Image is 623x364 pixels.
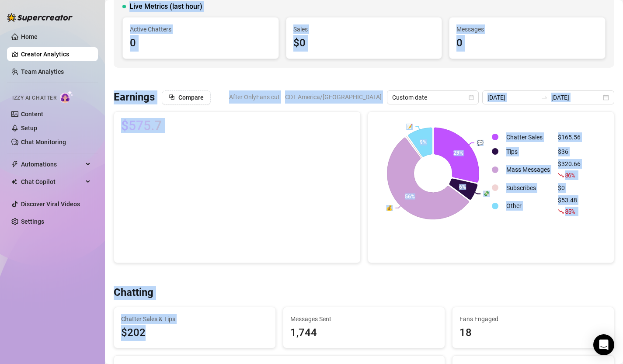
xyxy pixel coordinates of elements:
[551,93,601,102] input: End date
[169,94,175,100] span: block
[483,190,490,197] text: 💸
[558,132,581,142] div: $165.56
[21,201,80,208] a: Discover Viral Videos
[21,157,83,171] span: Automations
[21,139,66,146] a: Chat Monitoring
[503,159,553,180] td: Mass Messages
[293,24,435,34] span: Sales
[558,147,581,156] div: $36
[459,325,607,341] div: 18
[130,35,271,52] div: 0
[121,119,162,133] span: $575.7
[392,91,473,104] span: Custom date
[114,90,155,104] h3: Earnings
[565,171,575,179] span: 86 %
[290,325,438,341] div: 1,744
[21,68,64,75] a: Team Analytics
[21,33,38,40] a: Home
[469,95,474,100] span: calendar
[121,314,268,324] span: Chatter Sales & Tips
[558,208,564,215] span: fall
[21,125,37,132] a: Setup
[178,94,204,101] span: Compare
[130,24,271,34] span: Active Chatters
[162,90,211,104] button: Compare
[558,159,581,180] div: $320.66
[456,24,598,34] span: Messages
[541,94,548,101] span: to
[21,111,43,118] a: Content
[503,145,553,158] td: Tips
[293,35,435,52] div: $0
[290,314,438,324] span: Messages Sent
[456,35,598,52] div: 0
[386,205,393,211] text: 💰
[12,94,56,102] span: Izzy AI Chatter
[229,90,280,104] span: After OnlyFans cut
[459,314,607,324] span: Fans Engaged
[285,90,382,104] span: CDT America/[GEOGRAPHIC_DATA]
[21,175,83,189] span: Chat Copilot
[121,325,268,341] span: $202
[593,334,614,355] div: Open Intercom Messenger
[60,90,73,103] img: AI Chatter
[503,130,553,144] td: Chatter Sales
[11,161,18,168] span: thunderbolt
[565,207,575,215] span: 85 %
[558,183,581,193] div: $0
[406,123,413,130] text: 📝
[541,94,548,101] span: swap-right
[558,172,564,178] span: fall
[477,139,484,146] text: 💬
[487,93,537,102] input: Start date
[503,195,553,216] td: Other
[503,181,553,194] td: Subscribes
[129,1,202,12] span: Live Metrics (last hour)
[558,195,581,216] div: $53.48
[21,47,91,61] a: Creator Analytics
[7,13,73,22] img: logo-BBDzfeDw.svg
[21,218,44,225] a: Settings
[114,286,153,300] h3: Chatting
[11,179,17,185] img: Chat Copilot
